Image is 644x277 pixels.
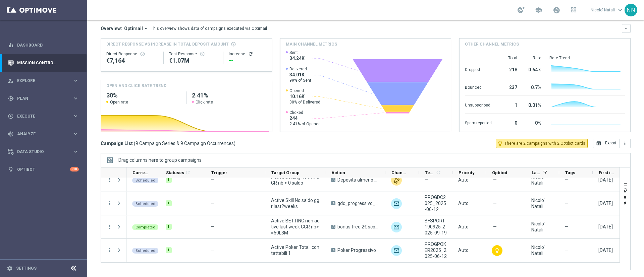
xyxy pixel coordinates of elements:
[593,139,620,148] button: open_in_browser Export
[504,140,585,146] span: There are 2 campaigns with 2 Optibot cards
[289,115,321,121] span: 244
[101,239,126,262] div: Press SPACE to select this row.
[493,177,497,183] span: —
[532,170,540,175] span: Last Modified By
[425,170,435,175] span: Templates
[17,150,72,154] span: Data Studio
[289,50,305,55] span: Sent
[535,6,542,14] span: school
[72,77,79,84] i: keyboard_arrow_right
[289,93,320,99] span: 10.16K
[598,177,613,183] div: 19 Sep 2025, Friday
[8,131,72,137] div: Analyze
[497,140,503,146] i: lightbulb_outline
[8,42,14,48] i: equalizer
[565,177,569,183] span: —
[185,170,191,175] i: refresh
[331,225,335,229] span: A
[465,117,492,128] div: Spam reported
[465,41,519,47] h4: Other channel metrics
[17,79,72,83] span: Explore
[590,5,625,15] a: Nicolo' Natalikeyboard_arrow_down
[596,141,601,146] i: open_in_browser
[286,41,337,47] h4: Main channel metrics
[211,248,215,253] span: —
[7,265,13,271] i: settings
[166,170,184,175] span: Statuses
[8,95,14,101] i: gps_fixed
[565,224,569,230] span: —
[289,88,320,93] span: Opened
[136,202,155,206] span: Scheduled
[106,41,229,47] span: Direct Response VS Increase In Total Deposit Amount
[525,81,541,92] div: 0.7%
[17,54,79,72] a: Mission Control
[101,140,235,146] h3: Campaign List
[622,141,628,146] i: more_vert
[598,247,613,253] div: 18 Sep 2025, Thursday
[101,192,126,215] div: Press SPACE to select this row.
[234,140,235,146] span: )
[331,201,335,205] span: A
[271,244,320,256] span: Active Poker Totali contattabili 1
[184,169,191,176] span: Calculate column
[7,60,79,66] button: Mission Control
[8,131,14,137] i: track_changes
[211,224,215,229] span: —
[229,57,266,65] div: --
[435,169,441,176] span: Calculate column
[192,91,266,99] h2: 2.41%
[17,96,72,100] span: Plan
[166,177,172,183] div: 1
[7,43,79,48] button: equalizer Dashboard
[8,166,14,172] i: lightbulb
[122,25,151,31] button: Optimail arrow_drop_down
[118,157,202,163] span: Drag columns here to group campaigns
[7,114,79,119] button: play_circle_outline Execute keyboard_arrow_right
[531,174,553,186] div: Nicolo' Natali
[425,194,447,212] span: PROGDC2025_2025-06-12
[17,132,72,136] span: Analyze
[106,83,166,89] h4: OPEN AND CLICK RATE TREND
[391,245,402,256] div: Optimail
[458,177,469,183] span: Auto
[132,247,159,254] colored-tag: Scheduled
[107,200,113,206] button: more_vert
[16,266,37,270] a: Settings
[425,177,428,183] span: —
[565,200,569,206] span: —
[101,215,126,239] div: Press SPACE to select this row.
[8,95,72,101] div: Plan
[500,99,517,110] div: 1
[458,224,469,229] span: Auto
[525,55,541,61] div: Rate
[17,114,72,118] span: Execute
[525,99,541,110] div: 0.01%
[166,247,172,253] div: 1
[110,99,128,105] span: Open rate
[425,218,447,236] span: BFSPORT190925-2025-09-19
[132,224,159,230] colored-tag: Completed
[136,225,155,229] span: Completed
[101,168,126,192] div: Press SPACE to select this row.
[337,224,380,230] span: bonus free 2€ scommesse sportive qel 4
[271,170,300,175] span: Target Group
[565,170,575,175] span: Tags
[248,51,253,57] button: refresh
[136,249,155,253] span: Scheduled
[492,170,507,175] span: Optibot
[8,160,79,178] div: Optibot
[166,200,172,206] div: 1
[8,36,79,54] div: Dashboard
[17,160,70,178] a: Optibot
[107,224,113,230] i: more_vert
[7,167,79,172] button: lightbulb Optibot +10
[106,51,158,57] div: Direct Response
[7,78,79,83] button: person_search Explore keyboard_arrow_right
[465,99,492,110] div: Unsubscribed
[624,26,629,31] i: keyboard_arrow_down
[391,198,402,209] img: Optimail
[8,149,72,155] div: Data Studio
